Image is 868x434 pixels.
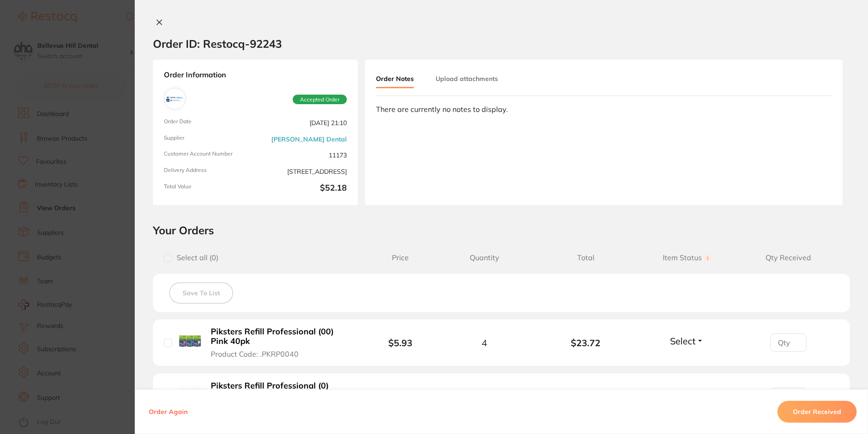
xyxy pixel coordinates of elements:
strong: Order Information [164,71,347,81]
img: Piksters Refill Professional (00) Pink 40pk [179,331,201,353]
input: Qty [770,388,807,406]
span: Select [670,335,695,347]
h2: Order ID: Restocq- 92243 [153,37,282,50]
img: Piksters Refill Professional (0) Silver 40pk [179,385,201,407]
h2: Your Orders [153,223,850,237]
b: Piksters Refill Professional (0) Silver 40pk [211,381,350,400]
b: Piksters Refill Professional (00) Pink 40pk [211,327,350,346]
button: Order Received [777,401,857,423]
b: $5.93 [388,337,412,348]
span: Total [535,253,636,262]
a: [PERSON_NAME] Dental [271,136,347,143]
span: Accepted Order [293,95,347,105]
button: Piksters Refill Professional (00) Pink 40pk Product Code: .PKRP0040 [208,327,353,358]
button: Order Notes [376,71,414,88]
button: Save To List [169,283,233,303]
span: Select all ( 0 ) [172,253,218,262]
span: Delivery Address [164,167,252,176]
div: There are currently no notes to display. [376,105,832,113]
span: Quantity [434,253,535,262]
img: Erskine Dental [166,90,183,107]
span: [STREET_ADDRESS] [259,167,347,176]
b: $52.18 [259,183,347,194]
span: Price [366,253,434,262]
span: Order Date [164,118,252,127]
span: 4 [482,338,487,348]
button: Order Again [146,408,190,416]
input: Qty [770,333,807,352]
button: Upload attachments [436,71,498,87]
span: Product Code: .PKRP0040 [211,350,299,358]
span: Item Status [636,253,737,262]
b: $23.72 [535,338,636,348]
span: 11173 [259,151,347,160]
span: Supplier [164,135,252,144]
button: Piksters Refill Professional (0) Silver 40pk Product Code: .PKRP040 [208,381,353,413]
button: Select [667,335,706,347]
span: Customer Account Number [164,151,252,160]
span: [DATE] 21:10 [259,118,347,127]
span: Total Value [164,183,252,194]
span: Qty Received [738,253,839,262]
